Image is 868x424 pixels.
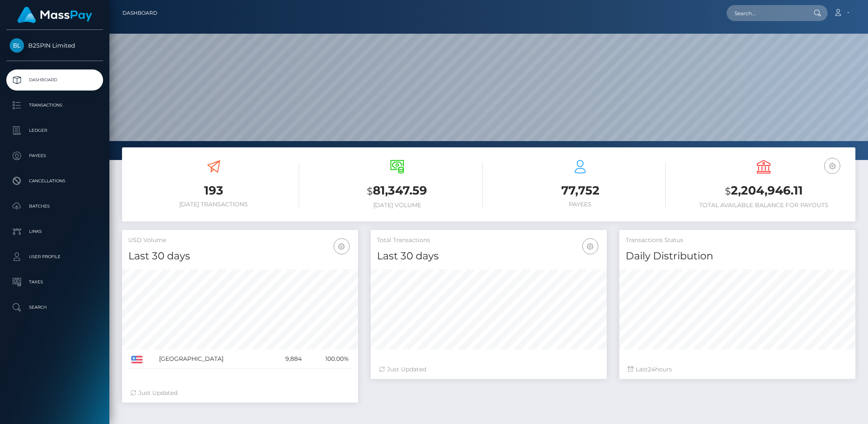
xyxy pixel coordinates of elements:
span: B2SPIN Limited [6,42,103,49]
span: 24 [648,365,655,373]
p: User Profile [10,251,100,263]
td: 100.00% [305,349,352,369]
img: B2SPIN Limited [10,38,24,53]
input: Search... [727,5,806,21]
h4: Last 30 days [377,249,600,264]
h6: [DATE] Volume [312,202,483,209]
td: [GEOGRAPHIC_DATA] [156,349,269,369]
p: Ledger [10,124,100,137]
img: US.png [131,356,143,363]
td: 9,884 [269,349,305,369]
p: Batches [10,200,100,213]
h6: [DATE] Transactions [128,201,299,208]
p: Taxes [10,276,100,288]
a: Links [6,221,103,242]
p: Transactions [10,99,100,112]
h3: 2,204,946.11 [678,182,849,200]
h3: 77,752 [495,182,666,199]
p: Links [10,225,100,238]
a: User Profile [6,246,103,267]
div: Just Updated [130,389,350,397]
a: Taxes [6,272,103,293]
h5: Total Transactions [377,236,600,245]
small: $ [367,185,373,197]
p: Payees [10,149,100,162]
p: Cancellations [10,175,100,187]
h4: Daily Distribution [626,249,849,264]
a: Payees [6,145,103,166]
a: Dashboard [122,4,157,22]
div: Just Updated [379,365,598,374]
img: MassPay Logo [17,7,92,23]
h4: Last 30 days [128,249,352,264]
h3: 81,347.59 [312,182,483,200]
h5: Transactions Status [626,236,849,245]
a: Cancellations [6,171,103,192]
div: Last hours [628,365,847,374]
h6: Total Available Balance for Payouts [678,202,849,209]
a: Search [6,297,103,318]
h6: Payees [495,201,666,208]
h3: 193 [128,182,299,199]
a: Transactions [6,95,103,116]
a: Ledger [6,120,103,141]
a: Dashboard [6,69,103,91]
small: $ [725,185,731,197]
p: Dashboard [10,74,100,86]
p: Search [10,301,100,314]
h5: USD Volume [128,236,352,245]
a: Batches [6,196,103,217]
